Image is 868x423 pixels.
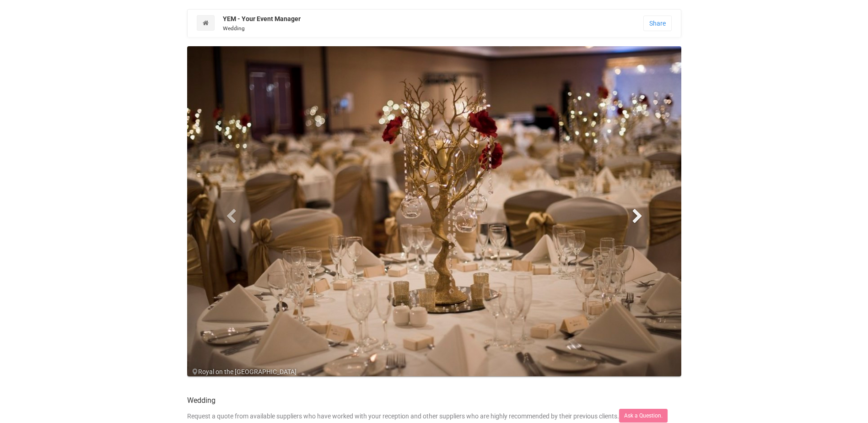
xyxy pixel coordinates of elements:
[187,396,681,405] h4: Wedding
[187,46,681,376] img: Wedding_reception.jpg
[643,16,672,31] a: Share
[223,15,301,22] strong: YEM - Your Event Manager
[223,25,245,32] small: Wedding
[619,409,668,423] a: Ask a Question.
[192,367,686,376] div: Royal on the [GEOGRAPHIC_DATA]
